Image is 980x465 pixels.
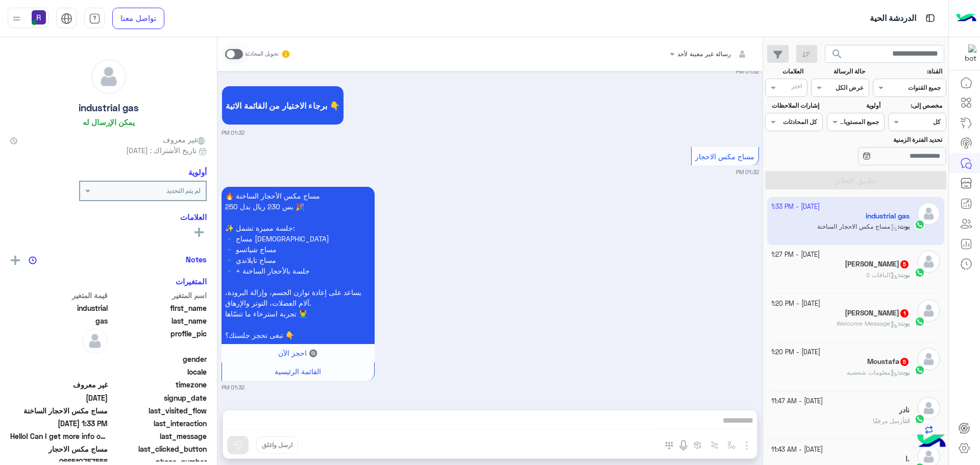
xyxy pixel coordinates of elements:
span: غير معروف [10,379,108,390]
img: WhatsApp [915,365,925,375]
img: hulul-logo.png [914,424,949,460]
span: gender [110,354,207,364]
small: [DATE] - 11:47 AM [771,397,823,406]
a: تواصل معنا [112,8,164,29]
span: null [10,366,108,377]
button: search [825,45,850,67]
img: tab [61,13,72,25]
span: القائمة الرئيسية [275,367,321,376]
div: اختر [791,82,803,93]
img: tab [924,12,937,25]
img: tab [89,13,101,25]
span: industrial [10,303,108,313]
h6: المتغيرات [176,277,207,286]
h6: يمكن الإرسال له [83,117,135,127]
b: : [898,271,910,279]
span: timezone [110,379,207,390]
span: profile_pic [110,328,207,352]
span: 🔘 احجز الآن [278,349,317,357]
span: مساج مكس الاحجار [695,152,754,161]
span: مساج مكس الاحجار الساخنة [10,405,108,416]
label: حالة الرسالة [813,67,865,76]
b: : [898,369,910,376]
img: notes [29,256,37,264]
b: لم يتم التحديد [166,187,201,194]
span: الباقات 2 [866,271,898,279]
span: انت [904,417,910,425]
h5: Ahmad [845,260,910,268]
img: defaultAdmin.png [917,348,940,371]
span: بوت [899,271,910,279]
span: last_interaction [110,418,207,429]
span: أرسل مرفقًا [873,417,904,425]
span: last_clicked_button [110,444,207,454]
small: [DATE] - 1:20 PM [771,348,820,357]
h6: أولوية [188,167,207,177]
label: أولوية [828,101,880,110]
button: تطبيق الفلاتر [765,171,946,189]
span: Welcome Message [837,320,898,327]
small: [DATE] - 11:43 AM [771,445,823,455]
p: الدردشة الحية [870,12,916,26]
h6: Notes [186,255,207,264]
img: Logo [956,8,976,29]
span: gas [10,315,108,326]
span: first_name [110,303,207,313]
span: برجاء الاختيار من القائمة الاتية 👇 [226,101,340,110]
label: العلامات [766,67,803,76]
img: userImage [32,10,46,25]
label: إشارات الملاحظات [766,101,819,110]
img: WhatsApp [915,267,925,278]
span: رسالة غير معينة لأحد [677,50,731,58]
h6: العلامات [10,212,207,222]
span: signup_date [110,393,207,403]
button: ارسل واغلق [256,436,298,454]
span: search [831,48,843,60]
img: 322853014244696 [958,44,976,63]
img: profile [10,12,23,25]
span: معلومات شخصية [847,369,898,376]
img: WhatsApp [915,414,925,424]
span: null [10,354,108,364]
h5: Moustafa [867,357,910,366]
span: تاريخ الأشتراك : [DATE] [126,145,197,156]
p: 23/9/2025, 1:32 PM [222,187,375,344]
img: defaultAdmin.png [917,299,940,322]
img: defaultAdmin.png [917,397,940,420]
span: last_name [110,315,207,326]
img: WhatsApp [915,316,925,327]
small: 01:32 PM [222,383,244,391]
label: مخصص إلى: [890,101,942,110]
img: defaultAdmin.png [91,59,126,94]
span: مساج مكس الاحجار [10,444,108,454]
span: 2025-09-23T10:33:02.908Z [10,418,108,429]
span: last_message [110,431,207,442]
span: بوت [899,369,910,376]
img: add [11,256,20,265]
span: اسم المتغير [110,290,207,301]
span: 2025-09-23T10:26:57.216Z [10,393,108,403]
small: 01:32 PM [222,129,244,137]
img: defaultAdmin.png [917,250,940,273]
span: غير معروف [163,134,207,145]
small: [DATE] - 1:27 PM [771,250,820,260]
a: tab [84,8,105,29]
span: Hello! Can I get more info on this? [10,431,108,442]
h5: Matloob Ahmad [845,309,910,317]
span: بوت [899,320,910,327]
span: 5 [900,260,909,268]
span: locale [110,366,207,377]
img: defaultAdmin.png [82,328,108,354]
h5: .ا [905,455,910,463]
small: تحويل المحادثة [245,50,279,58]
small: [DATE] - 1:20 PM [771,299,820,309]
span: قيمة المتغير [10,290,108,301]
b: : [898,320,910,327]
label: القناة: [874,67,943,76]
label: تحديد الفترة الزمنية [828,135,942,144]
h5: نادر [899,406,910,414]
h5: industrial gas [79,102,139,114]
small: 01:32 PM [736,168,759,176]
span: 1 [900,309,909,317]
span: 5 [900,358,909,366]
